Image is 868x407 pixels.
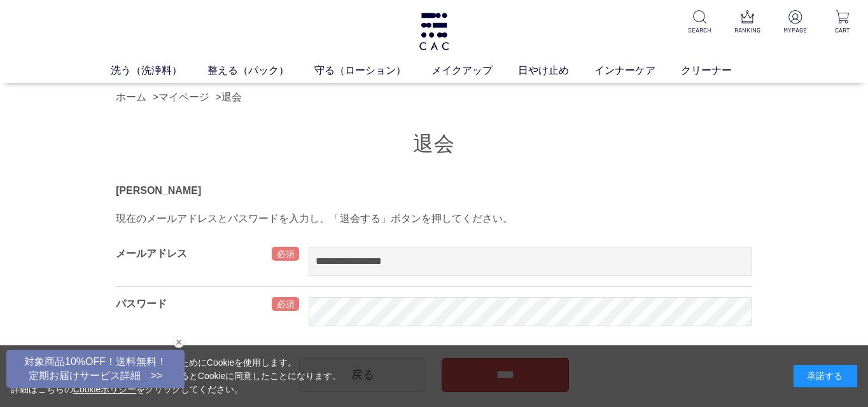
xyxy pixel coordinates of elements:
a: CART [827,10,858,35]
a: MYPAGE [780,10,810,35]
p: SEARCH [684,25,715,35]
label: メールアドレス [116,248,187,259]
a: RANKING [732,10,762,35]
p: CART [827,25,858,35]
a: メイクアップ [431,63,518,78]
p: MYPAGE [780,25,810,35]
a: 洗う（洗浄料） [111,63,207,78]
a: インナーケア [594,63,681,78]
h1: 退会 [116,130,752,158]
a: 整える（パック） [207,63,314,78]
div: [PERSON_NAME] [116,183,752,198]
p: RANKING [732,25,762,35]
a: クリーナー [681,63,757,78]
li: > [215,90,244,105]
a: 退会 [221,92,242,102]
label: パスワード [116,298,167,309]
a: SEARCH [684,10,715,35]
a: マイページ [158,92,209,102]
a: 日やけ止め [518,63,594,78]
a: ホーム [116,92,146,102]
div: 承諾する [794,365,857,387]
li: > [152,90,212,105]
img: logo [417,13,451,50]
p: 現在のメールアドレスとパスワードを入力し、「退会する」ボタンを押してください。 [116,211,752,226]
a: 守る（ローション） [314,63,431,78]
